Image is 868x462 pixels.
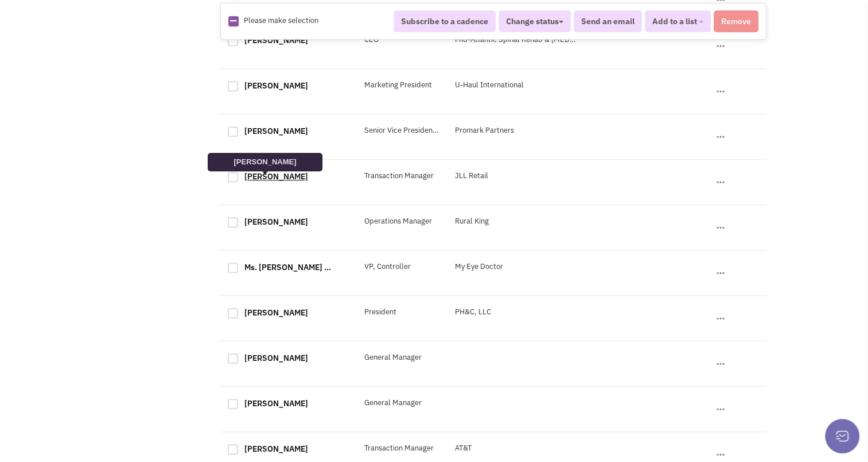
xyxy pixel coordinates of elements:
[228,16,239,26] img: Rectangle.png
[447,443,584,454] div: AT&T
[357,171,448,182] div: Transaction Manager
[357,125,448,136] div: Senior Vice President, Retail Leasing
[714,10,758,32] button: Remove
[244,217,308,227] a: [PERSON_NAME]
[244,16,318,26] span: Please make selection
[357,216,448,227] div: Operations Manager
[357,352,448,363] div: General Manager
[357,398,448,409] div: General Manager
[447,171,584,182] div: JLL Retail
[244,307,308,318] a: [PERSON_NAME]
[357,307,448,318] div: President
[357,261,448,272] div: VP, Controller
[357,443,448,454] div: Transaction Manager
[244,398,308,409] a: [PERSON_NAME]
[244,126,308,136] a: [PERSON_NAME]
[447,216,584,227] div: Rural King
[244,35,308,45] a: [PERSON_NAME]
[208,153,322,171] div: [PERSON_NAME]
[394,10,496,32] button: Subscribe to a cadence
[357,80,448,91] div: Marketing President
[244,353,308,363] a: [PERSON_NAME]
[447,125,584,136] div: Promark Partners
[244,262,331,272] a: Ms. [PERSON_NAME] ...
[447,80,584,91] div: U-Haul International
[447,307,584,318] div: PH&C, LLC
[244,444,308,454] a: [PERSON_NAME]
[447,261,584,272] div: My Eye Doctor
[244,171,308,182] a: [PERSON_NAME]
[244,80,308,91] a: [PERSON_NAME]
